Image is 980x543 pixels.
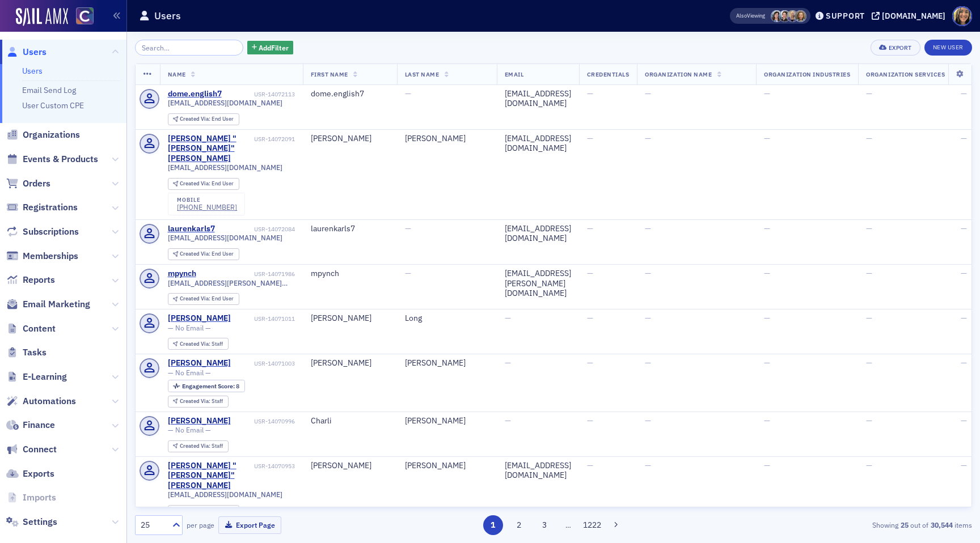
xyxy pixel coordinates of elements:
[180,443,223,449] div: Staff
[180,295,212,302] span: Created Via :
[68,7,94,27] a: View Homepage
[509,515,529,535] button: 2
[168,505,239,517] div: Created Via: End User
[187,520,214,530] label: per page
[405,88,411,99] span: —
[233,315,295,323] div: USR-14071011
[259,43,289,53] span: Add Filter
[168,324,211,332] span: — No Email —
[505,415,511,426] span: —
[23,468,54,480] span: Exports
[180,250,212,257] span: Created Via :
[6,250,78,262] a: Memberships
[182,382,236,390] span: Engagement Score :
[405,223,411,234] span: —
[168,416,231,426] a: [PERSON_NAME]
[23,226,79,238] span: Subscriptions
[180,296,234,302] div: End User
[6,129,80,141] a: Organizations
[787,10,799,22] span: Alicia Gelinas
[505,461,571,481] div: [EMAIL_ADDRESS][DOMAIN_NAME]
[177,197,237,203] div: mobile
[168,380,245,392] div: Engagement Score: 8
[587,70,630,78] span: Credentials
[961,223,967,234] span: —
[6,395,76,408] a: Automations
[76,7,94,25] img: SailAMX
[645,223,651,234] span: —
[872,12,949,20] button: [DOMAIN_NAME]
[180,116,234,122] div: End User
[6,323,56,335] a: Content
[198,270,295,278] div: USR-14071986
[23,250,78,262] span: Memberships
[180,442,212,449] span: Created Via :
[23,274,55,286] span: Reports
[168,89,222,99] a: dome.english7
[645,88,651,99] span: —
[764,313,770,323] span: —
[587,223,593,234] span: —
[22,85,76,95] a: Email Send Log
[961,460,967,470] span: —
[795,10,806,22] span: Lindsay Moore
[23,298,90,311] span: Email Marketing
[587,88,593,99] span: —
[898,520,910,530] strong: 25
[180,251,234,257] div: End User
[587,460,593,470] span: —
[505,313,511,323] span: —
[168,461,252,491] div: [PERSON_NAME] "[PERSON_NAME]" [PERSON_NAME]
[6,371,67,383] a: E-Learning
[168,269,196,279] div: mpynch
[168,178,239,190] div: Created Via: End User
[736,12,747,19] div: Also
[168,358,231,368] div: [PERSON_NAME]
[405,70,440,78] span: Last Name
[889,45,912,51] div: Export
[6,468,54,480] a: Exports
[217,226,295,233] div: USR-14072084
[771,10,783,22] span: Stacy Svendsen
[6,226,79,238] a: Subscriptions
[168,163,282,172] span: [EMAIL_ADDRESS][DOMAIN_NAME]
[311,313,389,324] div: [PERSON_NAME]
[961,88,967,99] span: —
[6,153,98,166] a: Events & Products
[168,293,239,305] div: Created Via: End User
[505,224,571,244] div: [EMAIL_ADDRESS][DOMAIN_NAME]
[23,419,55,431] span: Finance
[177,203,237,211] div: [PHONE_NUMBER]
[779,10,791,22] span: Pamela Galey-Coleman
[254,135,295,143] div: USR-14072091
[826,11,865,21] div: Support
[560,520,576,530] span: …
[535,515,555,535] button: 3
[168,426,211,434] span: — No Email —
[233,360,295,367] div: USR-14071003
[311,269,389,279] div: mpynch
[405,461,489,471] div: [PERSON_NAME]
[505,89,571,109] div: [EMAIL_ADDRESS][DOMAIN_NAME]
[16,8,68,26] a: SailAMX
[961,313,967,323] span: —
[168,313,231,324] a: [PERSON_NAME]
[6,298,90,311] a: Email Marketing
[180,115,212,122] span: Created Via :
[180,181,234,187] div: End User
[764,70,850,78] span: Organization Industries
[6,177,50,190] a: Orders
[6,274,55,286] a: Reports
[952,6,972,26] span: Profile
[645,358,651,368] span: —
[233,418,295,425] div: USR-14070996
[961,268,967,278] span: —
[23,323,56,335] span: Content
[141,519,166,531] div: 25
[6,201,78,214] a: Registrations
[405,416,489,426] div: [PERSON_NAME]
[168,440,229,452] div: Created Via: Staff
[764,460,770,470] span: —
